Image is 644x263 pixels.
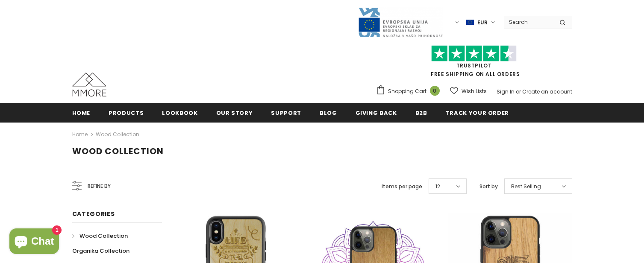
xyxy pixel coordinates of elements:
a: Track your order [446,103,509,122]
a: Products [109,103,144,122]
a: Our Story [216,103,253,122]
a: B2B [415,103,427,122]
span: Lookbook [162,109,197,117]
input: Search Site [504,16,553,28]
a: support [271,103,301,122]
label: Items per page [382,182,422,191]
img: Javni Razpis [358,7,443,38]
a: Trustpilot [456,62,492,69]
span: FREE SHIPPING ON ALL ORDERS [376,49,572,78]
span: or [516,88,521,95]
a: Wood Collection [96,131,139,138]
img: Trust Pilot Stars [431,45,517,62]
a: Javni Razpis [358,18,443,26]
inbox-online-store-chat: Shopify online store chat [7,228,62,256]
span: Giving back [356,109,397,117]
span: Shopping Cart [388,87,426,96]
a: Lookbook [162,103,197,122]
span: B2B [415,109,427,117]
span: Refine by [88,181,111,191]
label: Sort by [479,182,498,191]
a: Home [72,103,91,122]
span: Wood Collection [79,232,128,240]
a: Wish Lists [450,84,487,99]
span: Our Story [216,109,253,117]
span: Products [109,109,144,117]
span: Wish Lists [462,87,487,96]
a: Home [72,129,88,140]
a: Giving back [356,103,397,122]
a: Wood Collection [72,228,128,243]
span: 0 [430,86,440,96]
span: EUR [477,18,488,27]
img: MMORE Cases [72,73,106,96]
span: Home [72,109,91,117]
span: Track your order [446,109,509,117]
a: Sign In [497,88,515,95]
span: Best Selling [511,182,541,191]
span: Organika Collection [72,247,129,255]
a: Organika Collection [72,243,129,258]
span: Blog [320,109,337,117]
span: Categories [72,210,115,218]
span: support [271,109,301,117]
a: Blog [320,103,337,122]
span: Wood Collection [72,145,164,157]
span: 12 [435,182,440,191]
a: Shopping Cart 0 [376,85,444,98]
a: Create an account [522,88,572,95]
